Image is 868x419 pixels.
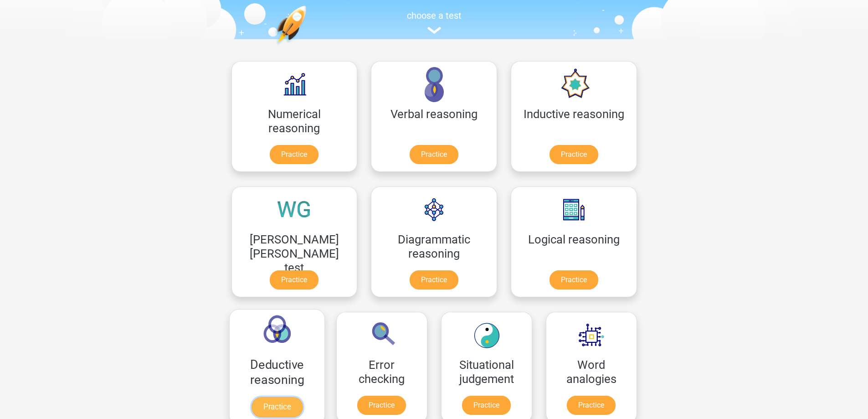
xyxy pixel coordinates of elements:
a: choose a test [225,10,644,34]
a: Practice [462,396,511,415]
a: Practice [410,145,458,164]
a: Practice [550,145,598,164]
a: Practice [270,145,318,164]
img: assessment [427,27,441,34]
a: Practice [410,270,458,290]
h5: choose a test [225,10,644,21]
a: Practice [270,270,318,290]
a: Practice [251,397,302,417]
img: practice [275,5,342,88]
a: Practice [550,270,598,290]
a: Practice [357,396,406,415]
a: Practice [567,396,616,415]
